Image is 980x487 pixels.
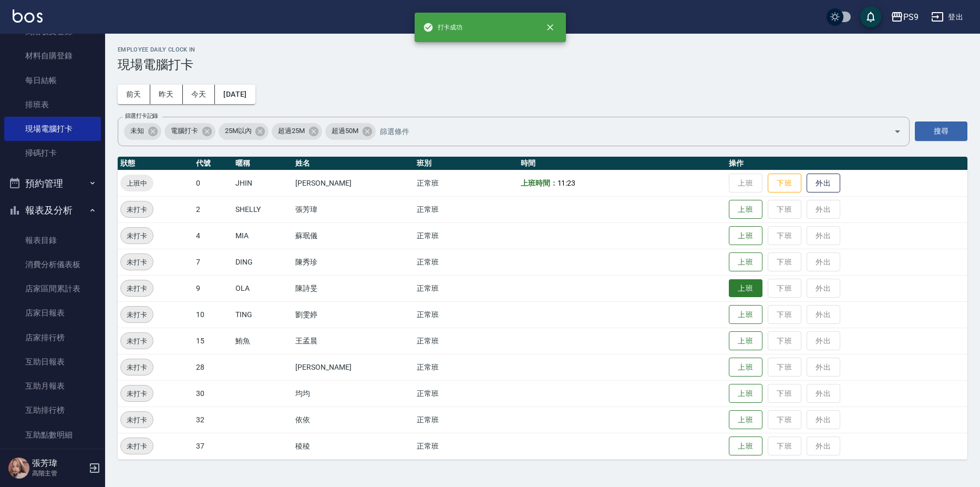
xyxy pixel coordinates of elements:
button: 前天 [118,85,150,104]
td: 15 [193,328,233,354]
td: JHIN [233,170,293,196]
button: 上班 [729,358,762,377]
td: 蘇珉儀 [293,222,414,249]
a: 現場電腦打卡 [4,117,101,141]
a: 互助排行榜 [4,398,101,422]
span: 超過25M [272,126,311,136]
button: 外出 [807,174,840,193]
span: 打卡成功 [423,22,463,33]
input: 篩選條件 [377,122,875,140]
td: OLA [233,275,293,301]
button: PS9 [886,6,923,28]
td: 正常班 [414,328,518,354]
a: 掃碼打卡 [4,141,101,165]
td: MIA [233,222,293,249]
p: 高階主管 [32,469,86,478]
td: 37 [193,433,233,459]
a: 店家排行榜 [4,326,101,350]
button: 預約管理 [4,170,101,197]
button: 登出 [927,7,967,27]
td: 28 [193,354,233,380]
td: 陳詩旻 [293,275,414,301]
td: 正常班 [414,196,518,222]
button: 上班 [729,384,762,403]
td: 正常班 [414,380,518,407]
a: 報表目錄 [4,228,101,252]
button: 上班 [729,437,762,456]
td: 正常班 [414,354,518,380]
td: 正常班 [414,407,518,433]
div: 電腦打卡 [164,123,215,140]
td: 正常班 [414,275,518,301]
td: 正常班 [414,433,518,459]
td: 正常班 [414,301,518,328]
span: 11:23 [558,179,576,187]
td: 7 [193,249,233,275]
div: PS9 [903,11,919,24]
span: 未知 [124,126,150,136]
td: 劉雯婷 [293,301,414,328]
td: 依依 [293,407,414,433]
div: 未知 [124,123,161,140]
button: Open [889,123,906,140]
td: SHELLY [233,196,293,222]
span: 未打卡 [121,441,153,452]
th: 代號 [193,157,233,170]
a: 互助月報表 [4,374,101,398]
a: 店家日報表 [4,301,101,325]
th: 時間 [518,157,726,170]
td: [PERSON_NAME] [293,354,414,380]
span: 未打卡 [121,414,153,425]
span: 超過50M [325,126,365,136]
button: 今天 [183,85,215,104]
td: DING [233,249,293,275]
td: 10 [193,301,233,328]
button: 上班 [729,200,762,219]
th: 班別 [414,157,518,170]
span: 上班中 [120,178,153,189]
span: 25M以內 [219,126,258,136]
a: 互助點數明細 [4,423,101,447]
span: 未打卡 [121,204,153,215]
a: 每日結帳 [4,68,101,93]
a: 消費分析儀表板 [4,252,101,277]
h2: Employee Daily Clock In [118,46,967,53]
td: 32 [193,407,233,433]
td: 0 [193,170,233,196]
td: 9 [193,275,233,301]
td: 4 [193,222,233,249]
button: 昨天 [150,85,183,104]
button: 報表及分析 [4,197,101,224]
span: 未打卡 [121,362,153,373]
button: 上班 [729,305,762,324]
h3: 現場電腦打卡 [118,57,967,72]
span: 未打卡 [121,309,153,320]
td: 30 [193,380,233,407]
button: save [860,6,881,27]
a: 排班表 [4,93,101,117]
td: 稜稜 [293,433,414,459]
th: 狀態 [118,157,193,170]
td: 張芳瑋 [293,196,414,222]
a: 店家區間累計表 [4,277,101,301]
td: 陳秀珍 [293,249,414,275]
span: 未打卡 [121,388,153,399]
div: 超過25M [272,123,322,140]
b: 上班時間： [521,179,558,187]
span: 未打卡 [121,230,153,241]
button: 上班 [729,252,762,272]
button: [DATE] [215,85,255,104]
a: 互助業績報表 [4,447,101,471]
span: 未打卡 [121,283,153,294]
button: 搜尋 [915,121,967,141]
button: 上班 [729,279,762,298]
a: 互助日報表 [4,350,101,374]
button: 上班 [729,331,762,351]
img: Person [8,458,29,479]
td: 均均 [293,380,414,407]
td: [PERSON_NAME] [293,170,414,196]
th: 操作 [726,157,967,170]
td: TING [233,301,293,328]
button: 上班 [729,410,762,430]
div: 25M以內 [219,123,269,140]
